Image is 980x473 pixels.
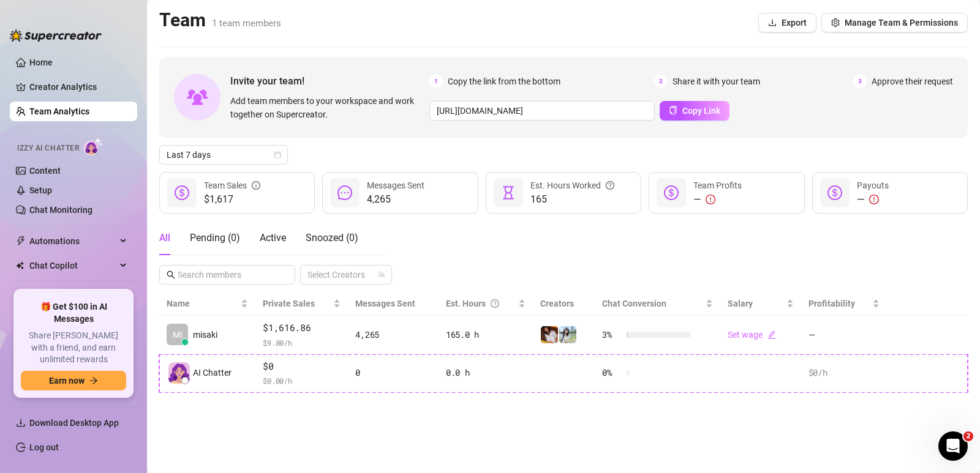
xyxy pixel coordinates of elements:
div: Team Sales [204,179,260,192]
img: Misaki [541,326,558,343]
span: 2 [963,431,973,441]
span: calendar [274,151,281,158]
span: $0 [263,359,341,374]
a: Team Analytics [29,106,89,116]
div: Est. Hours [446,297,516,310]
span: dollar-circle [827,185,842,200]
span: Chat Conversion [602,299,666,308]
span: Payouts [857,181,889,190]
span: Approve their request [872,75,953,88]
a: Creator Analytics [29,77,127,97]
img: logo-BBDzfeDw.svg [10,29,102,42]
span: 165 [530,192,614,207]
a: Content [29,166,61,176]
span: Share [PERSON_NAME] with a friend, and earn unlimited rewards [21,330,126,366]
th: Creators [533,292,595,316]
iframe: Intercom live chat [938,431,968,461]
span: $1,617 [204,192,260,207]
span: Last 7 days [167,146,281,164]
img: AI Chatter [84,138,103,155]
span: AI Chatter [193,366,232,379]
span: 3 [853,75,867,88]
span: exclamation-circle [706,195,715,204]
span: Add team members to your workspace and work together on Supercreator. [230,94,424,121]
span: arrow-right [89,376,98,385]
button: Export [758,13,816,32]
div: 165.0 h [446,328,526,341]
span: Profitability [809,299,855,308]
span: $ 0.00 /h [263,374,341,387]
span: Private Sales [263,299,315,308]
div: Pending ( 0 ) [190,231,240,245]
span: misaki [193,328,217,341]
span: Messages Sent [355,299,415,308]
span: Team Profits [693,181,742,190]
span: Copy Link [682,106,720,116]
span: $1,616.86 [263,321,341,335]
span: dollar-circle [175,185,189,200]
span: MI [173,328,183,341]
img: Chat Copilot [16,261,24,270]
span: question-circle [606,179,614,192]
span: Download Desktop App [29,418,119,428]
span: setting [831,18,840,27]
a: Set wageedit [728,330,776,340]
a: Chat Monitoring [29,205,92,215]
span: Share it with your team [673,75,760,88]
span: 2 [654,75,668,88]
span: $ 9.80 /h [263,337,341,349]
span: Export [782,18,807,28]
span: thunderbolt [16,236,26,246]
button: Copy Link [660,101,729,121]
div: — [693,192,742,207]
span: Izzy AI Chatter [17,143,79,154]
img: izzy-ai-chatter-avatar-DDCN_rTZ.svg [168,362,190,384]
span: edit [767,330,776,339]
a: Home [29,58,53,67]
div: — [857,192,889,207]
span: hourglass [501,185,516,200]
a: Setup [29,185,52,195]
div: All [159,231,170,245]
span: Name [167,297,238,310]
span: download [768,18,777,27]
div: 0 [355,366,431,379]
h2: Team [159,9,281,32]
span: 1 [429,75,443,88]
span: search [167,270,175,279]
button: Earn nowarrow-right [21,371,126,390]
span: Chat Copilot [29,256,116,275]
span: 3 % [602,328,622,341]
span: 1 team members [212,18,281,29]
div: 4,265 [355,328,431,341]
span: 🎁 Get $100 in AI Messages [21,301,126,325]
span: 0 % [602,366,622,379]
span: download [16,418,26,428]
span: 4,265 [367,192,424,207]
div: Est. Hours Worked [530,179,614,192]
div: 0.0 h [446,366,526,379]
span: question-circle [491,297,499,310]
span: Salary [728,299,753,308]
span: Copy the link from the bottom [448,75,560,88]
span: Messages Sent [367,181,424,190]
span: message [337,185,352,200]
span: Earn now [49,376,85,385]
span: info-circle [252,179,260,192]
td: — [801,316,887,354]
span: exclamation-circle [869,195,879,204]
span: Automations [29,231,116,251]
th: Name [159,292,255,316]
span: team [378,271,385,278]
span: Active [260,232,286,244]
span: Manage Team & Permissions [845,18,958,28]
span: Snoozed ( 0 ) [306,232,358,244]
button: Manage Team & Permissions [821,13,968,32]
input: Search members [178,268,278,281]
span: copy [669,106,677,114]
span: dollar-circle [664,185,679,200]
img: Misaki [559,326,576,343]
div: $0 /h [809,366,880,379]
a: Log out [29,442,59,452]
span: Invite your team! [230,73,429,89]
